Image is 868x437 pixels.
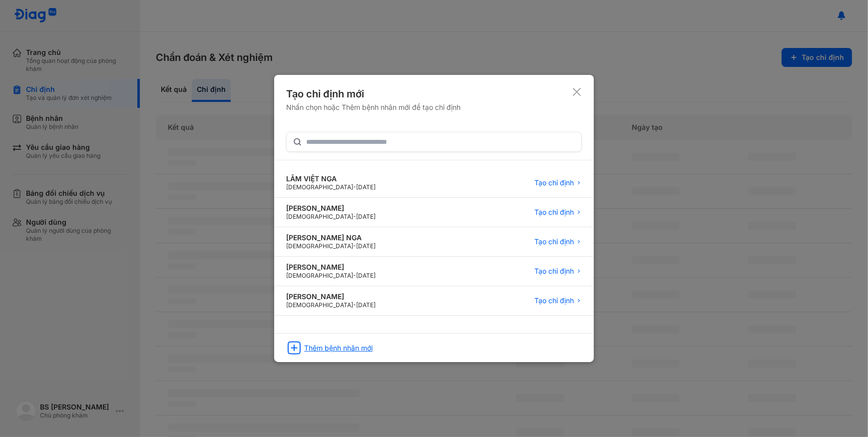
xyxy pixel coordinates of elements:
[286,242,353,250] span: [DEMOGRAPHIC_DATA]
[286,233,376,242] div: [PERSON_NAME] NGA
[353,272,356,279] span: -
[353,213,356,220] span: -
[356,213,376,220] span: [DATE]
[353,242,356,250] span: -
[286,263,376,272] div: [PERSON_NAME]
[286,204,376,213] div: [PERSON_NAME]
[286,87,460,101] div: Tạo chỉ định mới
[353,301,356,309] span: -
[534,296,574,305] span: Tạo chỉ định
[286,213,353,220] span: [DEMOGRAPHIC_DATA]
[534,237,574,246] span: Tạo chỉ định
[534,208,574,217] span: Tạo chỉ định
[356,272,376,279] span: [DATE]
[286,183,353,191] span: [DEMOGRAPHIC_DATA]
[286,301,353,309] span: [DEMOGRAPHIC_DATA]
[286,103,460,112] div: Nhấn chọn hoặc Thêm bệnh nhân mới để tạo chỉ định
[286,174,376,183] div: LÂM VIỆT NGA
[304,344,373,353] div: Thêm bệnh nhân mới
[356,242,376,250] span: [DATE]
[356,183,376,191] span: [DATE]
[534,267,574,276] span: Tạo chỉ định
[534,178,574,187] span: Tạo chỉ định
[286,292,376,301] div: [PERSON_NAME]
[286,272,353,279] span: [DEMOGRAPHIC_DATA]
[356,301,376,309] span: [DATE]
[353,183,356,191] span: -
